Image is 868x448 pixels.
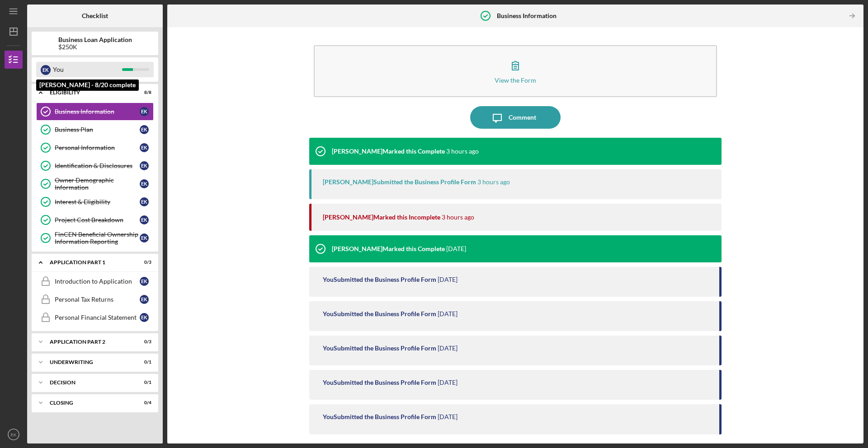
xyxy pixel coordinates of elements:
[332,148,445,155] div: [PERSON_NAME] Marked this Complete
[36,229,154,247] a: FinCEN Beneficial Ownership Information ReportingEK
[135,380,151,385] div: 0 / 1
[314,45,717,97] button: View the Form
[36,193,154,211] a: Interest & EligibilityEK
[140,107,149,116] div: E K
[470,106,561,129] button: Comment
[509,106,536,129] div: Comment
[50,260,129,265] div: Application Part 1
[135,260,151,265] div: 0 / 3
[438,379,458,386] time: 2025-08-07 21:21
[58,43,132,51] div: $250K
[140,313,149,322] div: E K
[323,310,436,317] div: You Submitted the Business Profile Form
[36,139,154,157] a: Personal InformationEK
[135,339,151,345] div: 0 / 3
[58,36,132,43] b: Business Loan Application
[140,277,149,286] div: E K
[55,296,140,303] div: Personal Tax Returns
[140,179,149,188] div: E K
[495,77,536,84] div: View the Form
[55,198,140,205] div: Interest & Eligibility
[140,197,149,206] div: E K
[332,245,445,252] div: [PERSON_NAME] Marked this Complete
[140,125,149,134] div: E K
[135,359,151,365] div: 0 / 1
[36,290,154,308] a: Personal Tax ReturnsEK
[36,272,154,290] a: Introduction to ApplicationEK
[438,276,458,283] time: 2025-08-07 23:30
[135,400,151,406] div: 0 / 4
[477,178,510,186] time: 2025-08-19 16:42
[55,177,140,191] div: Owner Demographic Information
[140,295,149,304] div: E K
[55,278,140,285] div: Introduction to Application
[135,90,151,95] div: 8 / 8
[446,245,466,252] time: 2025-08-08 17:46
[50,400,129,406] div: Closing
[11,432,17,437] text: EK
[140,215,149,224] div: E K
[497,12,557,19] b: Business Information
[55,108,140,115] div: Business Information
[53,62,122,77] div: You
[442,214,474,221] time: 2025-08-19 16:41
[140,143,149,152] div: E K
[140,161,149,170] div: E K
[323,214,440,221] div: [PERSON_NAME] Marked this Incomplete
[438,310,458,317] time: 2025-08-07 21:29
[140,233,149,243] div: E K
[50,339,129,345] div: Application Part 2
[323,345,436,352] div: You Submitted the Business Profile Form
[438,345,458,352] time: 2025-08-07 21:29
[36,211,154,229] a: Project Cost BreakdownEK
[438,413,458,420] time: 2025-08-07 21:21
[55,314,140,321] div: Personal Financial Statement
[55,162,140,169] div: Identification & Disclosures
[50,380,129,385] div: Decision
[323,379,436,386] div: You Submitted the Business Profile Form
[82,12,108,19] b: Checklist
[446,148,479,155] time: 2025-08-19 16:42
[323,178,476,186] div: [PERSON_NAME] Submitted the Business Profile Form
[55,144,140,151] div: Personal Information
[36,157,154,175] a: Identification & DisclosuresEK
[36,103,154,121] a: Business InformationEK
[50,90,129,95] div: Eligibility
[323,413,436,420] div: You Submitted the Business Profile Form
[55,126,140,133] div: Business Plan
[50,359,129,365] div: Underwriting
[36,175,154,193] a: Owner Demographic InformationEK
[55,231,140,245] div: FinCEN Beneficial Ownership Information Reporting
[55,216,140,224] div: Project Cost Breakdown
[5,425,23,443] button: EK
[36,308,154,327] a: Personal Financial StatementEK
[36,121,154,139] a: Business PlanEK
[323,276,436,283] div: You Submitted the Business Profile Form
[41,65,51,75] div: E K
